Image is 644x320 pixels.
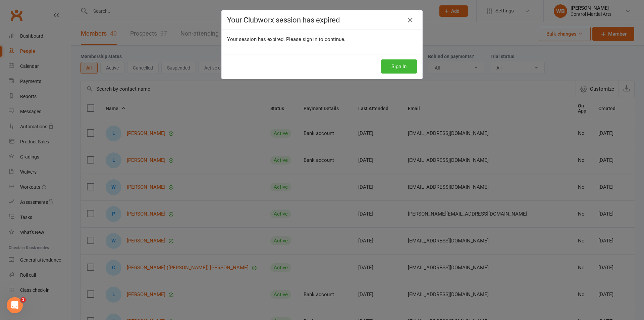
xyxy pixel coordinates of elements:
button: Sign In [381,59,417,74]
a: Close [405,15,416,26]
h4: Your Clubworx session has expired [227,16,417,24]
span: 1 [20,297,26,303]
iframe: Intercom live chat [7,297,23,313]
span: Your session has expired. Please sign in to continue. [227,36,345,42]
